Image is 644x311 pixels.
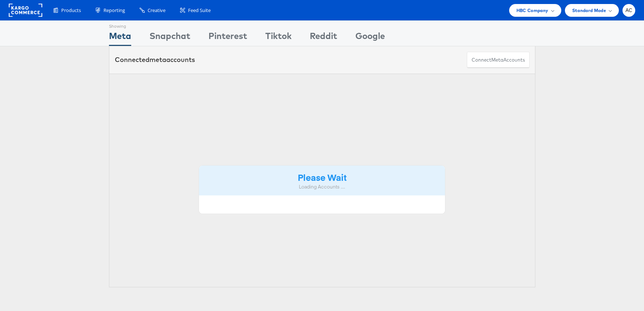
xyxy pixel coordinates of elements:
[188,7,211,14] span: Feed Suite
[109,21,131,30] div: Showing
[467,52,530,68] button: ConnectmetaAccounts
[355,30,385,46] div: Google
[265,30,292,46] div: Tiktok
[310,30,337,46] div: Reddit
[491,57,503,63] span: meta
[204,183,440,190] div: Loading Accounts ....
[115,55,195,65] div: Connected accounts
[208,30,247,46] div: Pinterest
[104,7,125,14] span: Reporting
[149,55,166,64] span: meta
[298,171,347,183] strong: Please Wait
[516,7,549,14] span: HBC Company
[61,7,81,14] span: Products
[109,30,131,46] div: Meta
[148,7,165,14] span: Creative
[572,7,606,14] span: Standard Mode
[149,30,190,46] div: Snapchat
[625,8,633,13] span: AC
